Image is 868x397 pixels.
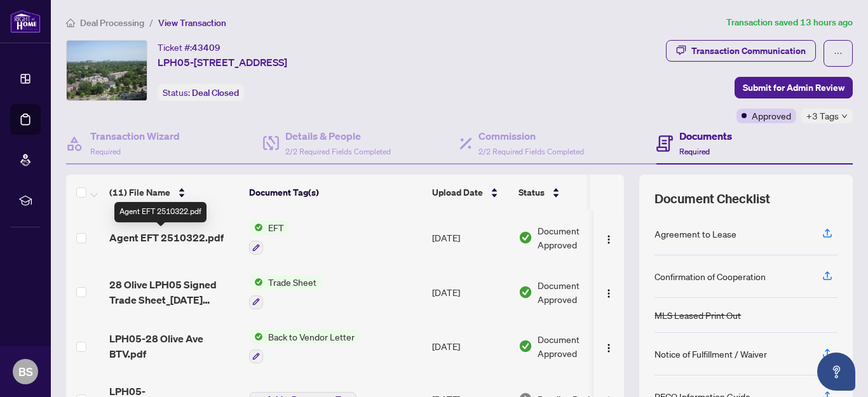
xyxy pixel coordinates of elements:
[192,42,220,53] span: 43409
[67,41,147,100] img: IMG-C12266493_1.jpg
[249,275,322,309] button: Status IconTrade Sheet
[432,185,483,199] span: Upload Date
[149,15,153,30] li: /
[158,40,220,55] div: Ticket #:
[743,77,844,98] span: Submit for Admin Review
[66,18,75,27] span: home
[90,147,121,156] span: Required
[519,285,532,299] img: Document Status
[109,331,239,361] span: LPH05-28 Olive Ave BTV.pdf
[806,109,839,123] span: +3 Tags
[834,49,843,58] span: ellipsis
[538,278,616,306] span: Document Approved
[109,230,224,245] span: Agent EFT 2510322.pdf
[538,224,616,252] span: Document Approved
[114,202,207,222] div: Agent EFT 2510322.pdf
[841,113,848,119] span: down
[104,175,244,210] th: (11) File Name
[80,17,144,29] span: Deal Processing
[249,330,360,364] button: Status IconBack to Vendor Letter
[427,175,513,210] th: Upload Date
[427,320,513,374] td: [DATE]
[263,275,322,289] span: Trade Sheet
[158,84,244,101] div: Status:
[158,17,226,29] span: View Transaction
[666,40,816,62] button: Transaction Communication
[249,220,289,255] button: Status IconEFT
[10,10,41,33] img: logo
[604,288,614,299] img: Logo
[263,220,289,234] span: EFT
[18,363,33,380] span: BS
[752,109,791,123] span: Approved
[285,147,391,156] span: 2/2 Required Fields Completed
[538,332,616,360] span: Document Approved
[90,128,180,144] h4: Transaction Wizard
[654,190,770,208] span: Document Checklist
[654,227,736,241] div: Agreement to Lease
[604,234,614,245] img: Logo
[654,269,766,283] div: Confirmation of Cooperation
[478,128,584,144] h4: Commission
[599,227,619,248] button: Logo
[263,330,360,344] span: Back to Vendor Letter
[249,220,263,234] img: Status Icon
[604,343,614,353] img: Logo
[249,275,263,289] img: Status Icon
[244,175,427,210] th: Document Tag(s)
[679,147,710,156] span: Required
[427,210,513,265] td: [DATE]
[599,336,619,356] button: Logo
[654,308,741,322] div: MLS Leased Print Out
[519,185,545,199] span: Status
[691,41,806,61] div: Transaction Communication
[599,282,619,302] button: Logo
[817,353,855,391] button: Open asap
[249,330,263,344] img: Status Icon
[513,175,621,210] th: Status
[654,347,767,361] div: Notice of Fulfillment / Waiver
[285,128,391,144] h4: Details & People
[735,77,853,98] button: Submit for Admin Review
[726,15,853,30] article: Transaction saved 13 hours ago
[478,147,584,156] span: 2/2 Required Fields Completed
[109,185,170,199] span: (11) File Name
[519,231,532,245] img: Document Status
[427,265,513,320] td: [DATE]
[519,339,532,353] img: Document Status
[679,128,732,144] h4: Documents
[158,55,287,70] span: LPH05-[STREET_ADDRESS]
[192,87,239,98] span: Deal Closed
[109,277,239,307] span: 28 Olive LPH05 Signed Trade Sheet_[DATE] 19_06_42.pdf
